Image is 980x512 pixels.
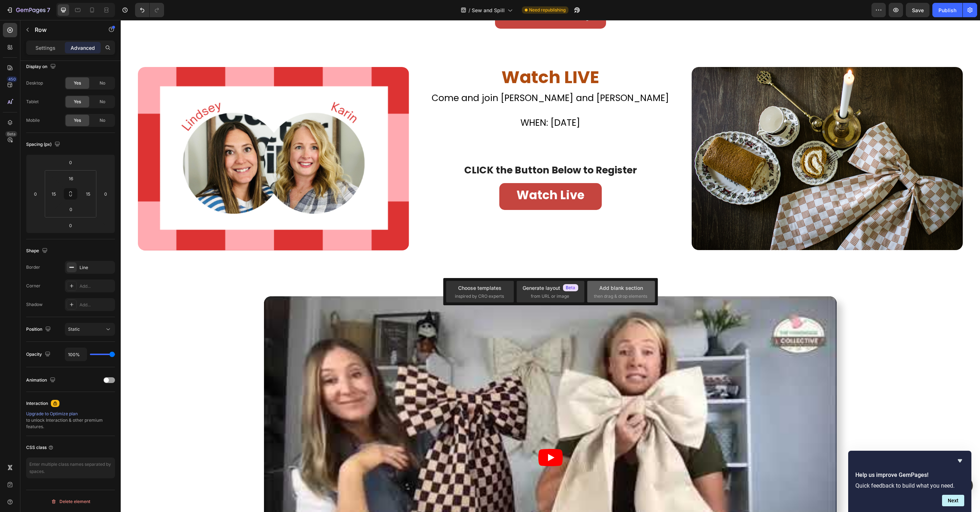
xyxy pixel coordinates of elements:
span: / [469,6,470,14]
button: Next question [942,495,964,506]
div: CSS class [26,444,54,451]
input: 0 [63,220,78,231]
div: Desktop [26,80,43,86]
div: Mobile [26,117,40,124]
div: Beta [5,131,17,137]
p: Row [35,25,96,34]
span: No [100,80,105,86]
div: Animation [26,375,57,385]
div: Add... [80,283,113,290]
button: Static [65,323,115,336]
input: 0 [30,188,41,199]
p: Advanced [71,44,95,52]
div: Publish [938,6,956,14]
span: No [100,117,105,124]
span: Static [68,326,80,332]
div: Position [26,325,52,334]
span: then drag & drop elements [594,293,647,300]
div: Border [26,264,40,271]
div: Display on [26,62,57,72]
strong: Watch Live [396,167,464,183]
span: Yes [74,99,81,105]
span: from URL or image [531,293,569,300]
span: WHEN: [DATE] [400,96,460,109]
button: Hide survey [956,456,964,465]
input: 15px [48,188,59,199]
a: Watch Live [379,163,481,190]
input: 0 [100,188,111,199]
span: No [100,99,105,105]
span: Come and join [PERSON_NAME] and [PERSON_NAME] [311,72,548,84]
div: 450 [7,76,17,82]
div: Line [80,264,113,271]
input: Auto [65,348,87,361]
div: Corner [26,283,40,289]
h2: Help us improve GemPages! [855,471,964,479]
button: Publish [932,3,962,17]
div: Tablet [26,99,39,105]
span: Yes [74,80,81,86]
div: Upgrade to Optimize plan [26,411,115,417]
span: inspired by CRO experts [455,293,504,300]
div: Shadow [26,301,43,308]
p: Quick feedback to build what you need. [855,482,964,489]
input: 15px [83,188,93,199]
div: Undo/Redo [135,3,164,17]
div: Add... [80,302,113,308]
button: Save [906,3,929,17]
input: 0 [63,157,78,168]
span: Sew and Spill [472,6,505,14]
div: Interaction [26,400,48,407]
span: Watch LIVE [381,45,479,69]
button: Delete element [26,496,115,507]
iframe: Design area [121,20,980,512]
p: 7 [47,6,50,14]
div: Help us improve GemPages! [855,456,964,506]
span: Yes [74,117,81,124]
div: to unlock Interaction & other premium features. [26,411,115,430]
button: 7 [3,3,53,17]
div: Spacing (px) [26,140,62,149]
span: Need republishing [529,7,566,13]
div: Shape [26,246,49,256]
span: Save [912,7,924,13]
div: Choose templates [458,284,501,292]
div: Generate layout [523,284,578,292]
input: l [64,173,78,184]
div: Delete element [51,497,90,506]
img: gempages_554562653624730858-8b0ab289-e53a-4303-9c60-e658fedc4f86.png [571,47,842,230]
input: 0px [64,204,78,215]
div: Add blank section [599,284,643,292]
p: CLICK the Button Below to Register [300,143,559,158]
div: Opacity [26,350,52,359]
button: Play [418,429,442,446]
p: Settings [35,44,56,52]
